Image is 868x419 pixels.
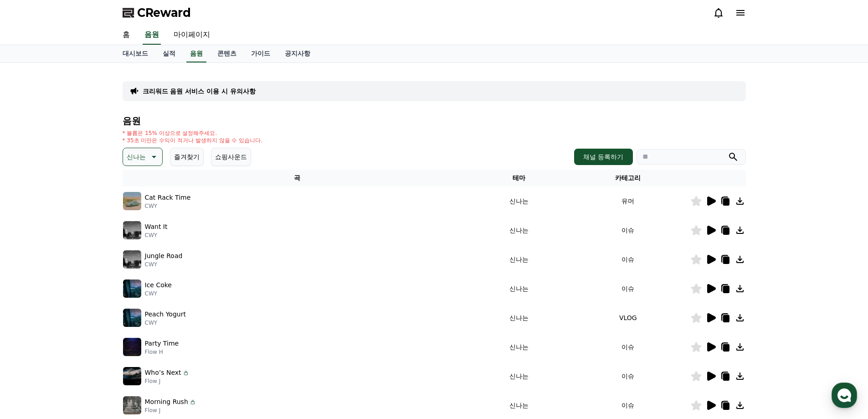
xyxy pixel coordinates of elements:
[123,338,141,356] img: music
[143,87,256,96] a: 크리워드 음원 서비스 이용 시 유의사항
[211,148,251,166] button: 쇼핑사운드
[155,45,183,62] a: 실적
[123,170,472,186] th: 곡
[123,250,141,269] img: music
[123,221,141,239] img: music
[145,310,186,319] p: Peach Yogurt
[123,129,263,137] p: * 볼륨은 15% 이상으로 설정해주세요.
[277,45,318,62] a: 공지사항
[566,245,690,274] td: 이슈
[123,148,163,166] button: 신나는
[115,45,155,62] a: 대시보드
[566,170,690,186] th: 카테고리
[472,332,566,362] td: 신나는
[145,261,183,268] p: CWY
[145,193,191,202] p: Cat Rack Time
[123,279,141,298] img: music
[123,192,141,210] img: music
[145,378,190,385] p: Flow J
[145,407,196,414] p: Flow J
[145,251,183,261] p: Jungle Road
[186,45,206,62] a: 음원
[472,362,566,391] td: 신나는
[123,137,263,144] p: * 35초 미만은 수익이 적거나 발생하지 않을 수 있습니다.
[145,339,179,348] p: Party Time
[166,26,217,45] a: 마이페이지
[145,368,181,378] p: Who’s Next
[143,26,161,45] a: 음원
[472,186,566,216] td: 신나는
[472,303,566,332] td: 신나는
[472,170,566,186] th: 테마
[244,45,277,62] a: 가이드
[145,232,168,239] p: CWY
[472,245,566,274] td: 신나는
[566,332,690,362] td: 이슈
[123,116,746,126] h4: 음원
[123,309,141,327] img: music
[574,149,632,165] button: 채널 등록하기
[123,396,141,414] img: music
[566,303,690,332] td: VLOG
[566,274,690,303] td: 이슈
[472,274,566,303] td: 신나는
[145,290,172,297] p: CWY
[472,216,566,245] td: 신나는
[566,186,690,216] td: 유머
[123,5,191,20] a: CReward
[145,222,168,232] p: Want It
[137,5,191,20] span: CReward
[127,150,146,163] p: 신나는
[145,319,186,326] p: CWY
[210,45,244,62] a: 콘텐츠
[566,362,690,391] td: 이슈
[145,348,179,356] p: Flow H
[566,216,690,245] td: 이슈
[170,148,204,166] button: 즐겨찾기
[123,367,141,385] img: music
[115,26,137,45] a: 홈
[145,280,172,290] p: Ice Coke
[145,397,188,407] p: Morning Rush
[145,202,191,210] p: CWY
